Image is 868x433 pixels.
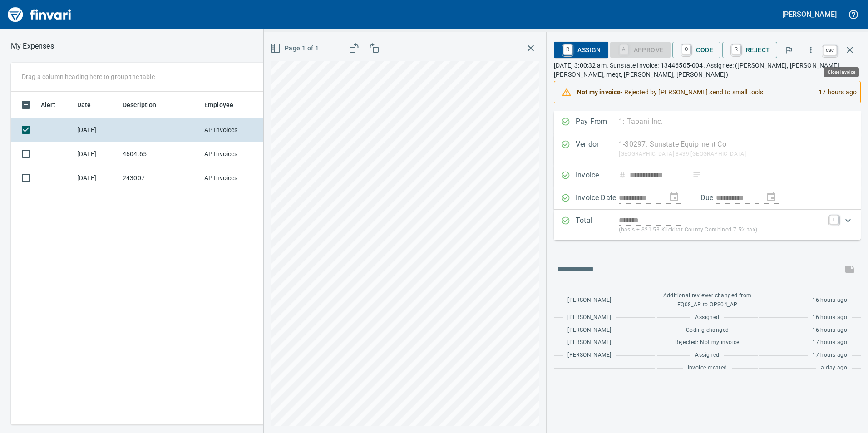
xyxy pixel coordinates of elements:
span: Reject [730,42,770,58]
span: Employee [204,99,233,110]
span: Assigned [695,351,719,360]
span: Assign [561,42,601,58]
div: - Rejected by [PERSON_NAME] send to small tools [577,84,811,100]
span: Invoice created [688,364,727,373]
div: 17 hours ago [811,84,857,100]
span: Code [680,42,713,58]
a: C [682,44,690,54]
span: Page 1 of 1 [272,43,319,54]
span: 16 hours ago [812,313,847,322]
span: [PERSON_NAME] [567,326,611,335]
p: Drag a column heading here to group the table [22,72,155,81]
span: This records your message into the invoice and notifies anyone mentioned [839,258,861,280]
p: My Expenses [11,41,54,52]
td: AP Invoices [201,166,269,190]
td: 243007 [119,166,201,190]
button: CCode [672,42,720,58]
div: Coding Required [610,45,671,53]
img: Finvari [5,4,74,25]
button: Page 1 of 1 [268,40,322,57]
p: Total [576,215,619,235]
p: (basis + $21.53 Klickitat County Combined 7.5% tax) [619,226,824,235]
span: Additional reviewer changed from EQ08_AP to OPS04_AP [661,291,754,310]
a: T [829,215,838,224]
button: Flag [779,40,799,60]
span: a day ago [821,364,847,373]
strong: Not my invoice [577,89,621,96]
td: 4604.65 [119,142,201,166]
td: [DATE] [74,166,119,190]
td: AP Invoices [201,142,269,166]
span: 16 hours ago [812,326,847,335]
button: RReject [722,42,777,58]
span: 17 hours ago [812,338,847,347]
td: [DATE] [74,118,119,142]
div: Expand [554,210,861,240]
td: [DATE] [74,142,119,166]
span: 17 hours ago [812,351,847,360]
span: [PERSON_NAME] [567,338,611,347]
span: Rejected: Not my invoice [675,338,740,347]
button: RAssign [554,42,608,58]
a: R [732,44,740,54]
a: R [563,44,572,54]
td: AP Invoices [201,118,269,142]
span: 16 hours ago [812,296,847,305]
span: [PERSON_NAME] [567,313,611,322]
span: Coding changed [686,326,729,335]
span: Alert [41,99,55,110]
button: [PERSON_NAME] [780,7,839,21]
span: Date [77,99,103,110]
p: [DATE] 3:00:32 am. Sunstate Invoice: 13446505-004. Assignee: ([PERSON_NAME], [PERSON_NAME], [PERS... [554,61,861,79]
span: Employee [204,99,245,110]
span: Description [123,99,157,110]
nav: breadcrumb [11,41,54,52]
span: [PERSON_NAME] [567,296,611,305]
a: esc [823,45,837,55]
button: More [801,40,821,60]
span: Assigned [695,313,719,322]
span: [PERSON_NAME] [567,351,611,360]
span: Alert [41,99,67,110]
h5: [PERSON_NAME] [782,10,837,19]
span: Description [123,99,168,110]
span: Date [77,99,91,110]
